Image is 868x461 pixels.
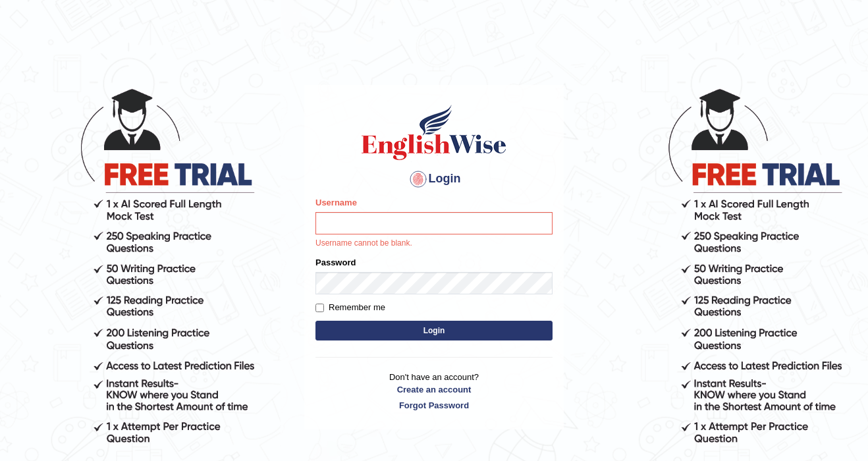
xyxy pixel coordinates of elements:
p: Don't have an account? [315,371,553,412]
label: Password [315,256,356,269]
a: Forgot Password [315,399,553,412]
a: Create an account [315,383,553,396]
h4: Login [315,169,553,190]
input: Remember me [315,304,324,312]
p: Username cannot be blank. [315,238,553,250]
label: Remember me [315,301,385,314]
button: Login [315,321,553,340]
img: Logo of English Wise sign in for intelligent practice with AI [359,103,509,162]
label: Username [315,196,357,209]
